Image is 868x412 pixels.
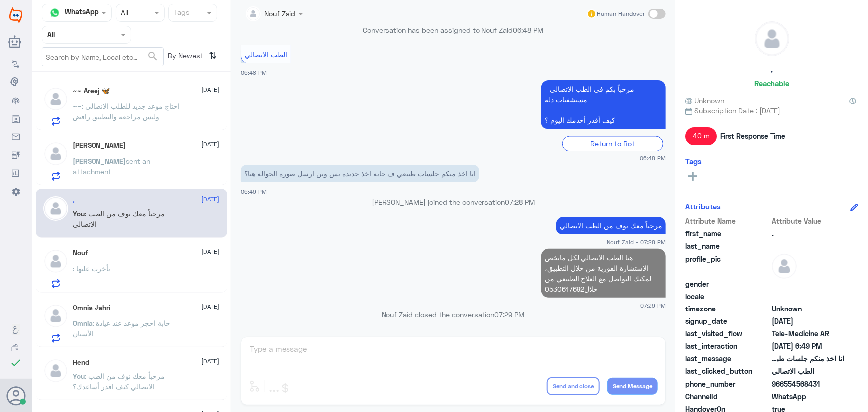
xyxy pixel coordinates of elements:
img: defaultAdmin.png [755,22,789,56]
span: [DATE] [202,140,220,149]
h5: Omnia Jahri [73,304,111,312]
img: defaultAdmin.png [43,141,68,166]
span: Unknown [685,95,724,105]
span: انا اخذ منكم جلسات طبيعي ف حابه اخذ جديده بس وين ارسل صوره الحواله هنا؟ [772,353,844,364]
h5: . [73,196,75,205]
span: null [772,279,844,289]
span: last_message [685,353,770,364]
img: defaultAdmin.png [772,254,797,279]
i: check [10,357,22,369]
span: locale [685,291,770,302]
button: Avatar [6,386,25,405]
span: null [772,291,844,302]
span: 2 [772,391,844,402]
span: . [772,228,844,239]
span: gender [685,279,770,289]
span: [DATE] [202,357,220,366]
span: ~~ [73,102,82,110]
span: 2025-09-29T15:49:09.31Z [772,341,844,351]
i: ⇅ [209,47,217,64]
span: الطب الاتصالي [245,50,288,59]
span: Nouf Zaid - 07:28 PM [607,238,666,246]
p: Nouf Zaid closed the conversation [241,309,666,320]
span: By Newest [164,47,205,67]
span: First Response Time [720,131,785,141]
span: الطب الاتصالي [772,366,844,376]
h5: ~~ Areej 🦋 [73,87,110,95]
img: defaultAdmin.png [43,249,68,274]
span: [DATE] [202,247,220,256]
h6: Tags [685,157,702,166]
span: : حابة احجز موعد عند عيادة الأسنان [73,319,171,338]
img: defaultAdmin.png [43,358,68,383]
h6: Reachable [754,79,789,88]
span: Attribute Value [772,216,844,226]
span: : احتاج موعد جديد للطلب الانصالي وليس مراجعه والتطبيق رافض [73,102,180,121]
span: profile_pic [685,254,770,277]
span: 06:48 PM [513,26,544,34]
h5: Nouf [73,249,89,257]
span: 07:29 PM [640,301,666,309]
span: first_name [685,228,770,239]
img: defaultAdmin.png [43,304,68,328]
img: defaultAdmin.png [43,196,68,221]
span: Subscription Date : [DATE] [685,105,858,116]
p: 29/9/2025, 7:29 PM [541,249,666,298]
span: 06:48 PM [640,154,666,162]
img: Widebot Logo [9,7,22,23]
span: [DATE] [202,85,220,94]
button: Send Message [607,378,658,395]
p: [PERSON_NAME] joined the conversation [241,197,666,207]
span: Unknown [772,304,844,314]
span: search [147,50,159,62]
span: You [73,209,85,218]
span: last_visited_flow [685,328,770,339]
p: 29/9/2025, 6:49 PM [241,165,479,182]
span: phone_number [685,379,770,389]
div: Return to Bot [562,136,663,151]
img: whatsapp.png [47,5,62,20]
span: signup_date [685,316,770,326]
span: 06:48 PM [241,69,267,76]
button: Send and close [547,377,600,395]
h5: . [771,64,773,75]
h5: yannie [73,141,126,150]
span: Attribute Name [685,216,770,226]
span: : مرحباً معك نوف من الطب الاتصالي [73,209,165,228]
p: 29/9/2025, 7:28 PM [556,217,666,234]
span: last_clicked_button [685,366,770,376]
span: Tele-Medicine AR [772,328,844,339]
span: [DATE] [202,195,220,204]
span: : مرحباً معك نوف من الطب الاتصالي كيف اقدر أساعدك؟ [73,372,165,391]
span: 06:49 PM [241,188,267,195]
img: defaultAdmin.png [43,87,68,111]
h5: Hend [73,358,90,367]
span: [DATE] [202,302,220,311]
span: 2025-09-28T20:27:44.963Z [772,316,844,326]
span: 07:29 PM [495,310,525,319]
p: Conversation has been assigned to Nouf Zaid [241,25,666,35]
span: 07:28 PM [505,198,535,206]
span: timezone [685,304,770,314]
span: 966554568431 [772,379,844,389]
span: Human Handover [597,9,645,18]
span: Omnia [73,319,93,327]
span: You [73,372,85,380]
button: search [147,48,159,65]
input: Search by Name, Local etc… [42,48,163,66]
span: last_name [685,241,770,251]
h6: Attributes [685,202,721,211]
span: : تأخرت عليها [73,264,111,273]
div: Tags [172,7,190,20]
span: [PERSON_NAME] [73,157,126,165]
span: ChannelId [685,391,770,402]
span: last_interaction [685,341,770,351]
p: 29/9/2025, 6:48 PM [541,80,666,129]
span: 40 m [685,127,717,145]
